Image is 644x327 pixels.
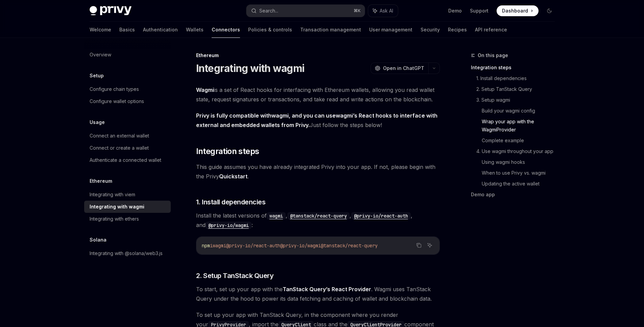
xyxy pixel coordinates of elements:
button: Toggle dark mode [544,5,555,16]
div: Integrating with ethers [90,215,139,223]
a: Wallets [186,22,204,38]
a: Updating the active wallet [482,178,560,189]
h5: Usage [90,118,105,126]
div: Ethereum [196,52,440,59]
a: Dashboard [497,5,539,16]
h5: Solana [90,236,106,244]
a: 3. Setup wagmi [476,95,560,105]
a: wagmi [267,212,286,219]
span: wagmi [213,243,226,249]
a: Build your wagmi config [482,105,560,116]
a: wagmi [271,112,289,119]
a: Integrating with wagmi [84,201,171,213]
span: This guide assumes you have already integrated Privy into your app. If not, please begin with the... [196,162,440,181]
a: Recipes [448,22,467,38]
a: Using wagmi hooks [482,157,560,168]
code: @privy-io/wagmi [206,222,252,229]
div: Authenticate a connected wallet [90,156,161,164]
strong: Privy is fully compatible with , and you can use ’s React hooks to interface with external and em... [196,112,437,128]
a: Integrating with ethers [84,213,171,225]
button: Search...⌘K [246,5,365,17]
a: Connect an external wallet [84,130,171,142]
a: Integrating with @solana/web3.js [84,247,171,259]
a: Complete example [482,135,560,146]
div: Connect an external wallet [90,132,149,140]
a: Connectors [212,22,240,38]
div: Integrating with wagmi [90,203,144,211]
a: wagmi [336,112,353,119]
h5: Ethereum [90,177,112,185]
div: Integrating with viem [90,191,135,199]
a: Transaction management [300,22,361,38]
a: Integration steps [471,62,560,73]
span: Open in ChatGPT [383,65,424,72]
span: Just follow the steps below! [196,111,440,130]
span: npm [202,243,210,249]
button: Ask AI [368,5,398,17]
a: Welcome [90,22,111,38]
span: Ask AI [380,7,393,14]
a: Authenticate a connected wallet [84,154,171,166]
a: 4. Use wagmi throughout your app [476,146,560,157]
div: Configure chain types [90,85,139,93]
span: Install the latest versions of , , , and : [196,211,440,230]
span: On this page [478,51,508,59]
a: When to use Privy vs. wagmi [482,168,560,178]
div: Integrating with @solana/web3.js [90,249,163,257]
span: i [210,243,213,249]
span: 2. Setup TanStack Query [196,271,274,280]
span: ⌘ K [354,8,361,14]
a: Connect or create a wallet [84,142,171,154]
img: dark logo [90,6,132,16]
a: API reference [475,22,507,38]
button: Copy the contents from the code block [414,241,423,250]
code: @privy-io/react-auth [351,212,411,220]
code: @tanstack/react-query [287,212,350,220]
a: Integrating with viem [84,188,171,201]
a: Quickstart [219,173,247,180]
a: @privy-io/react-auth [351,212,411,219]
div: Connect or create a wallet [90,144,149,152]
a: Overview [84,49,171,61]
span: To start, set up your app with the . Wagmi uses TanStack Query under the hood to power its data f... [196,284,440,303]
span: Integration steps [196,146,259,157]
span: is a set of React hooks for interfacing with Ethereum wallets, allowing you read wallet state, re... [196,85,440,104]
a: Support [470,7,488,14]
a: TanStack Query’s React Provider [283,286,371,293]
a: @tanstack/react-query [287,212,350,219]
a: Demo [448,7,462,14]
div: Overview [90,51,111,59]
span: @tanstack/react-query [321,243,378,249]
span: @privy-io/react-auth [226,243,280,249]
button: Open in ChatGPT [371,62,428,74]
div: Configure wallet options [90,97,144,105]
h5: Setup [90,72,104,80]
a: Policies & controls [248,22,292,38]
button: Ask AI [425,241,434,250]
a: Wagmi [196,86,214,94]
a: @privy-io/wagmi [206,222,252,228]
a: Basics [119,22,135,38]
a: Wrap your app with the WagmiProvider [482,116,560,135]
div: Search... [259,7,278,15]
span: @privy-io/wagmi [280,243,321,249]
a: Security [421,22,440,38]
span: 1. Install dependencies [196,197,266,207]
a: Demo app [471,189,560,200]
a: User management [369,22,412,38]
a: Configure wallet options [84,95,171,107]
a: 1. Install dependencies [476,73,560,84]
h1: Integrating with wagmi [196,62,305,74]
a: Authentication [143,22,178,38]
code: wagmi [267,212,286,220]
span: Dashboard [502,7,528,14]
a: Configure chain types [84,83,171,95]
a: 2. Setup TanStack Query [476,84,560,95]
